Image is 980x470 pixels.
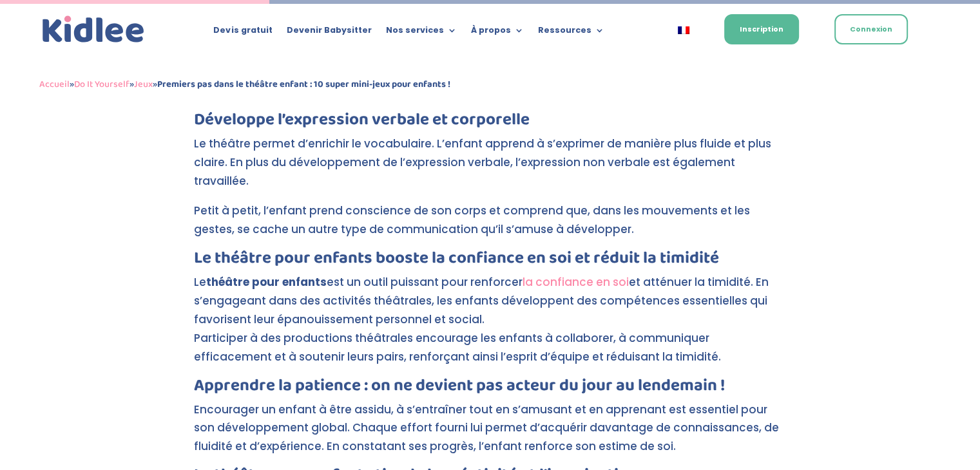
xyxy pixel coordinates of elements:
[157,77,450,92] strong: Premiers pas dans le théâtre enfant : 10 super mini-jeux pour enfants !
[39,77,450,92] span: » » »
[39,13,148,46] a: Kidlee Logo
[194,135,787,202] p: Le théâtre permet d’enrichir le vocabulaire. L’enfant apprend à s’exprimer de manière plus fluide...
[194,273,787,377] p: Le est un outil puissant pour renforcer et atténuer la timidité. En s’engageant dans des activité...
[537,26,604,40] a: Ressources
[834,14,908,44] a: Connexion
[194,377,787,400] h3: Apprendre la patience : on ne devient pas acteur du jour au lendemain !
[385,26,456,40] a: Nos services
[678,26,689,34] img: Français
[194,250,787,273] h3: Le théâtre pour enfants booste la confiance en soi et réduit la timidité
[286,26,371,40] a: Devenir Babysitter
[134,77,153,92] a: Jeux
[724,14,799,44] a: Inscription
[74,77,130,92] a: Do It Yourself
[523,274,629,290] a: la confiance en soi
[39,77,70,92] a: Accueil
[194,400,787,467] p: Encourager un enfant à être assidu, à s’entraîner tout en s’amusant et en apprenant est essentiel...
[470,26,523,40] a: À propos
[39,13,148,46] img: logo_kidlee_bleu
[194,202,787,250] p: Petit à petit, l’enfant prend conscience de son corps et comprend que, dans les mouvements et les...
[206,274,327,290] strong: théâtre pour enfants
[213,26,272,40] a: Devis gratuit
